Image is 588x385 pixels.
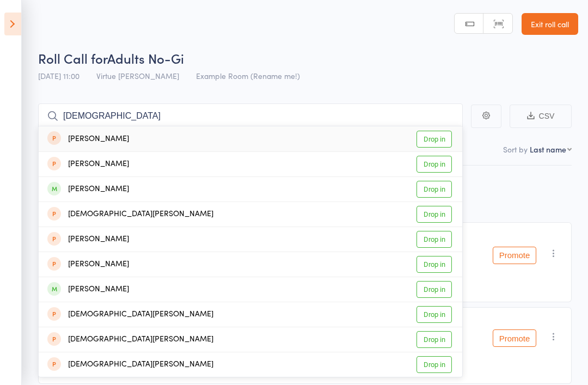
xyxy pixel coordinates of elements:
[416,156,452,173] a: Drop in
[47,208,213,221] div: [DEMOGRAPHIC_DATA][PERSON_NAME]
[503,144,528,155] label: Sort by
[416,356,452,373] a: Drop in
[493,329,536,347] button: Promote
[416,306,452,323] a: Drop in
[38,103,463,129] input: Search by name
[47,183,129,195] div: [PERSON_NAME]
[416,131,452,148] a: Drop in
[47,158,129,170] div: [PERSON_NAME]
[416,206,452,223] a: Drop in
[47,358,213,371] div: [DEMOGRAPHIC_DATA][PERSON_NAME]
[416,231,452,248] a: Drop in
[493,247,536,264] button: Promote
[416,281,452,298] a: Drop in
[416,256,452,273] a: Drop in
[107,49,184,67] span: Adults No-Gi
[38,70,79,81] span: [DATE] 11:00
[196,70,300,81] span: Example Room (Rename me!)
[47,133,129,145] div: [PERSON_NAME]
[47,308,213,321] div: [DEMOGRAPHIC_DATA][PERSON_NAME]
[47,283,129,296] div: [PERSON_NAME]
[416,181,452,198] a: Drop in
[522,13,578,35] a: Exit roll call
[47,233,129,246] div: [PERSON_NAME]
[47,258,129,271] div: [PERSON_NAME]
[416,331,452,348] a: Drop in
[96,70,179,81] span: Virtue [PERSON_NAME]
[47,333,213,346] div: [DEMOGRAPHIC_DATA][PERSON_NAME]
[38,49,107,67] span: Roll Call for
[530,144,566,155] div: Last name
[510,105,572,128] button: CSV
